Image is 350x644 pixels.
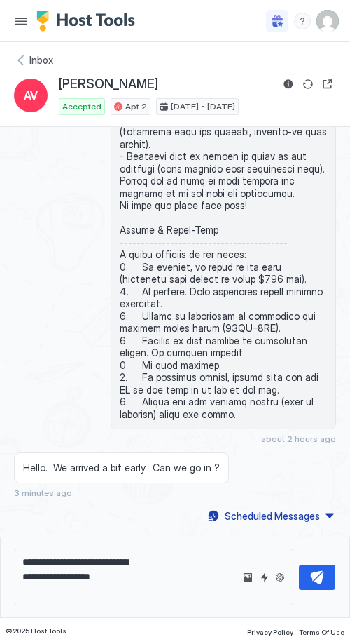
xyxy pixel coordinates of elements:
[11,11,31,31] button: Menu
[239,569,256,586] button: Upload image
[29,54,53,67] span: Inbox
[299,624,344,638] a: Terms Of Use
[261,434,336,444] span: about 2 hours ago
[247,624,293,638] a: Privacy Policy
[59,76,158,93] span: [PERSON_NAME]
[125,100,147,113] span: Apt 2
[316,10,339,32] div: User profile
[247,628,293,636] span: Privacy Policy
[206,507,336,525] button: Scheduled Messages
[171,100,235,113] span: [DATE] - [DATE]
[319,76,336,93] button: Open reservation
[299,628,344,636] span: Terms Of Use
[273,570,287,584] button: Generate suggestion
[36,11,141,32] a: Host Tools Logo
[225,509,320,523] div: Scheduled Messages
[62,100,101,113] span: Accepted
[300,76,316,93] button: Sync reservation
[294,13,311,29] div: menu
[280,76,297,93] button: Reservation information
[24,87,38,104] span: AV
[14,488,72,498] span: 3 minutes ago
[23,462,220,474] span: Hello. We arrived a bit early. Can we go in ?
[256,569,273,586] button: Quick reply
[6,626,66,636] span: © 2025 Host Tools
